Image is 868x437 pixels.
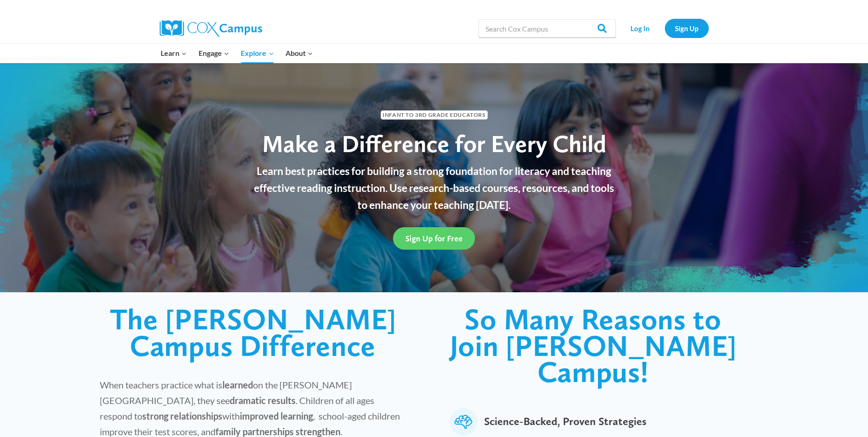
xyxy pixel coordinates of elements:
a: Sign Up [665,19,709,38]
p: Learn best practices for building a strong foundation for literacy and teaching effective reading... [249,163,620,213]
a: Sign Up for Free [393,227,475,250]
span: Explore [241,47,274,59]
strong: strong relationships [142,410,222,421]
img: Cox Campus [160,20,262,37]
span: Science-Backed, Proven Strategies [484,408,647,436]
span: Engage [199,47,229,59]
span: Sign Up for Free [405,234,463,243]
span: When teachers practice what is on the [PERSON_NAME][GEOGRAPHIC_DATA], they see . Children of all ... [100,379,400,437]
span: The [PERSON_NAME] Campus Difference [110,301,396,363]
span: Infant to 3rd Grade Educators [381,110,488,119]
span: Learn [161,47,187,59]
input: Search Cox Campus [479,19,616,38]
span: About [286,47,313,59]
nav: Secondary Navigation [620,19,709,38]
span: So Many Reasons to Join [PERSON_NAME] Campus! [450,301,737,389]
strong: dramatic results [230,395,296,406]
a: Log In [620,19,660,38]
strong: improved learning [240,410,313,421]
span: Make a Difference for Every Child [262,129,606,158]
nav: Primary Navigation [155,44,319,63]
strong: family partnerships strengthen [216,426,340,437]
strong: learned [222,379,253,390]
